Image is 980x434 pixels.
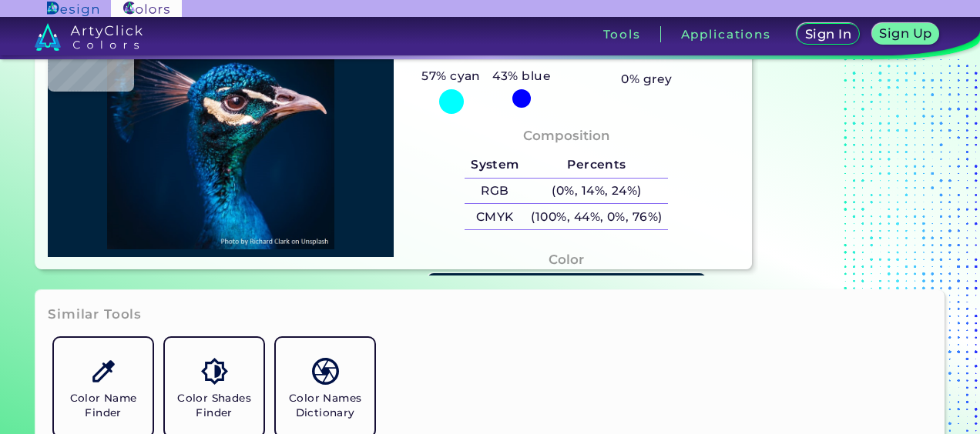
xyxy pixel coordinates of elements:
[796,23,861,45] a: Sign In
[60,391,146,420] h5: Color Name Finder
[804,28,852,41] h5: Sign In
[487,66,557,86] h5: 43% blue
[171,391,257,420] h5: Color Shades Finder
[465,179,525,204] h5: RGB
[47,2,99,16] img: ArtyClick Design logo
[90,358,117,385] img: icon_color_name_finder.svg
[525,179,669,204] h5: (0%, 14%, 24%)
[465,152,525,178] h5: System
[878,27,932,40] h5: Sign Up
[871,23,941,45] a: Sign Up
[35,23,143,51] img: logo_artyclick_colors_white.svg
[523,125,610,147] h4: Composition
[525,152,669,178] h5: Percents
[603,28,641,40] h3: Tools
[201,358,228,385] img: icon_color_shades.svg
[681,28,771,40] h3: Applications
[621,69,672,89] h5: 0% grey
[525,204,669,229] h5: (100%, 44%, 0%, 76%)
[312,358,339,385] img: icon_color_names_dictionary.svg
[465,204,525,229] h5: CMYK
[55,13,386,249] img: img_pavlin.jpg
[549,249,584,271] h4: Color
[415,66,486,86] h5: 57% cyan
[282,391,368,420] h5: Color Names Dictionary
